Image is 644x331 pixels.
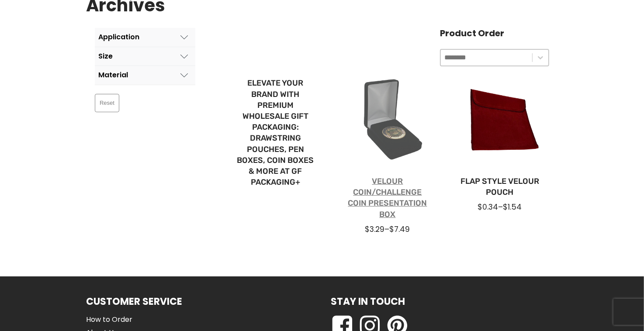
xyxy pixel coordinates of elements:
[95,94,119,112] button: Reset
[503,202,522,212] span: $1.54
[86,314,153,325] a: How to Order
[98,52,113,60] div: Size
[346,176,430,220] a: Velour Coin/Challenge Coin Presentation Box
[86,294,182,309] h1: Customer Service
[457,202,542,212] div: –
[95,66,195,85] button: Material
[440,28,549,38] h4: Product Order
[331,294,405,309] h1: Stay in Touch
[95,47,195,66] button: Size
[390,224,410,234] span: $7.49
[533,50,548,66] button: Toggle List
[346,224,430,234] div: –
[95,28,195,47] button: Application
[478,202,498,212] span: $0.34
[233,78,318,188] a: Elevate Your Brand with Premium Wholesale Gift Packaging: Drawstring Pouches, Pen Boxes, Coin Box...
[457,176,542,198] a: Flap Style Velour Pouch
[98,71,128,79] div: Material
[98,33,139,41] div: Application
[365,224,385,234] span: $3.29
